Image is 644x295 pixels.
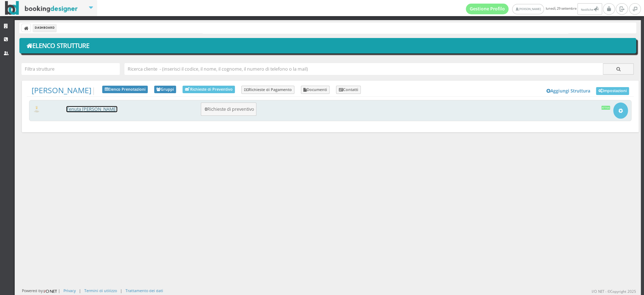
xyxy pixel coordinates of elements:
button: 0Richieste di preventivo [201,103,256,116]
a: Richieste di Preventivo [183,86,235,93]
div: Powered by | [22,288,60,294]
a: Elenco Prenotazioni [102,86,148,94]
span: lunedì, 29 settembre [466,3,603,15]
input: Filtra strutture [22,63,120,75]
a: Documenti [301,86,330,94]
li: Dashboard [33,24,56,32]
input: Ricerca cliente - (inserisci il codice, il nome, il cognome, il numero di telefono o la mail) [124,63,603,75]
img: BookingDesigner.com [5,1,78,15]
button: Notifiche [577,3,602,15]
a: Tenuta [PERSON_NAME] [66,106,117,112]
div: | [79,288,81,293]
a: Termini di utilizzo [84,288,117,293]
h1: Elenco Strutture [24,40,631,52]
a: Aggiungi Struttura [543,86,594,96]
div: Attiva [601,106,610,109]
a: Gruppi [154,86,176,94]
img: ionet_small_logo.png [43,288,58,294]
b: 0 [205,106,207,112]
a: Privacy [63,288,76,293]
a: [PERSON_NAME] [32,85,91,95]
a: Gestione Profilo [466,4,509,14]
a: Contatti [336,86,361,94]
a: [PERSON_NAME] [512,4,544,14]
h5: Richieste di preventivo [203,106,254,112]
span: | [32,86,96,95]
img: c17ce5f8a98d11e9805da647fc135771_max100.png [33,106,41,112]
div: | [120,288,122,293]
a: Richieste di Pagamento [241,86,294,94]
a: Impostazioni [596,87,629,95]
a: Trattamento dei dati [126,288,163,293]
